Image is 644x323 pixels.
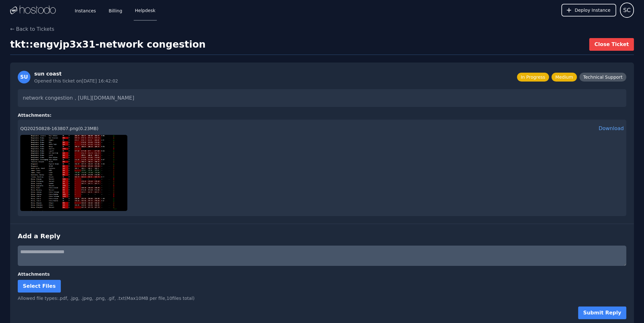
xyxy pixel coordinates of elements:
img: Logo [10,5,56,15]
div: SU [18,71,30,83]
div: sun coast [34,70,118,78]
h1: tkt::engvjp3x31 - network congestion [10,39,206,50]
span: Deploy Instance [575,7,610,13]
div: Opened this ticket on [DATE] 16:42:02 [34,78,118,84]
img: QQ20250828-163807.png [20,135,127,211]
div: QQ20250828-163807.png ( 0.23 MB) [20,125,99,132]
button: User menu [620,3,634,18]
button: Close Ticket [589,38,634,51]
div: network congestion，[URL][DOMAIN_NAME] [18,89,626,107]
button: Deploy Instance [561,4,616,16]
button: Submit Reply [578,307,626,319]
span: Technical Support [579,73,626,82]
div: Allowed file types: .pdf, .jpg, .jpeg, .png, .gif, .txt (Max 10 MB per file, 10 files total) [18,295,626,301]
span: SC [623,6,631,15]
button: ← Back to Tickets [10,25,54,33]
span: In Progress [517,73,549,82]
span: Medium [552,73,577,82]
h4: Attachments: [18,112,626,118]
label: Attachments [18,271,626,277]
h3: Add a Reply [18,232,626,241]
span: Select Files [23,283,56,289]
a: Download [598,125,624,132]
